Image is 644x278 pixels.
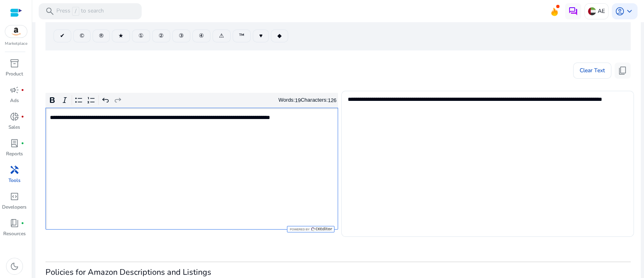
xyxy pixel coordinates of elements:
[10,165,19,175] span: handyman
[8,177,21,184] p: Tools
[615,63,631,79] button: content_copy
[253,29,269,42] button: ♥
[45,268,631,277] h3: Policies for Amazon Descriptions and Listings
[10,97,19,104] p: Ads
[233,29,251,42] button: ™
[10,218,19,228] span: book_4
[93,29,110,42] button: ®
[6,150,23,157] p: Reports
[271,29,288,42] button: ◆
[588,7,596,15] img: ae.svg
[10,112,19,121] span: donut_small
[192,29,211,42] button: ④
[56,7,104,16] p: Press to search
[99,31,103,40] span: ®
[179,31,184,40] span: ③
[5,41,27,47] p: Marketplace
[277,31,282,40] span: ◆
[219,31,224,40] span: ⚠
[239,31,244,40] span: ™
[21,115,24,118] span: fiber_manual_record
[580,63,605,79] span: Clear Text
[72,7,79,16] span: /
[152,29,170,42] button: ②
[2,203,27,211] p: Developers
[10,59,19,68] span: inventory_2
[21,222,24,225] span: fiber_manual_record
[132,29,150,42] button: ①
[573,63,611,79] button: Clear Text
[45,108,338,230] div: Rich Text Editor. Editing area: main. Press Alt+0 for help.
[159,31,164,40] span: ②
[10,138,19,148] span: lab_profile
[279,95,336,105] div: Words: Characters:
[118,31,124,40] span: ★
[328,97,336,103] label: 126
[625,6,634,16] span: keyboard_arrow_down
[618,66,627,75] span: content_copy
[112,29,130,42] button: ★
[10,192,19,201] span: code_blocks
[73,29,91,42] button: ©
[5,25,27,38] img: amazon.svg
[10,261,19,271] span: dark_mode
[598,4,605,18] p: AE
[21,142,24,145] span: fiber_manual_record
[6,70,23,77] p: Product
[60,31,65,40] span: ✔
[80,31,84,40] span: ©
[213,29,231,42] button: ⚠
[21,88,24,92] span: fiber_manual_record
[138,31,144,40] span: ①
[199,31,204,40] span: ④
[615,6,625,16] span: account_circle
[172,29,190,42] button: ③
[45,6,55,16] span: search
[259,31,262,40] span: ♥
[3,230,26,237] p: Resources
[295,97,301,103] label: 19
[54,29,71,42] button: ✔
[8,123,20,131] p: Sales
[289,228,310,231] span: Powered by
[10,85,19,95] span: campaign
[45,93,338,108] div: Editor toolbar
